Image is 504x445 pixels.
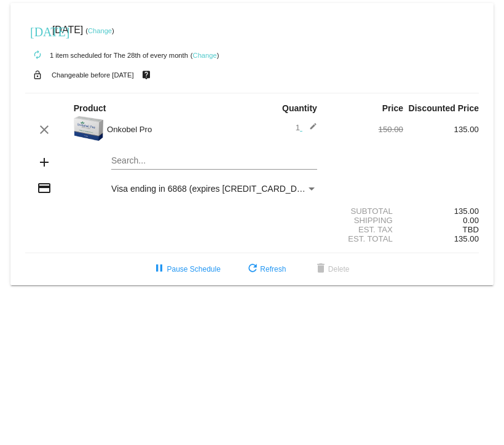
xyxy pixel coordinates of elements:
small: 1 item scheduled for The 28th of every month [25,52,188,59]
button: Delete [304,258,360,280]
mat-icon: live_help [139,67,154,83]
small: Changeable before [DATE] [52,71,134,79]
strong: Discounted Price [409,103,479,113]
mat-icon: [DATE] [30,23,45,38]
div: Shipping [328,216,403,225]
span: Pause Schedule [152,265,220,274]
button: Pause Schedule [142,258,230,280]
mat-select: Payment Method [111,184,317,194]
span: 1 [296,123,317,132]
mat-icon: autorenew [30,48,45,63]
mat-icon: credit_card [37,181,52,195]
div: 150.00 [328,125,403,134]
button: Refresh [235,258,296,280]
mat-icon: edit [302,122,317,137]
div: Subtotal [328,207,403,216]
strong: Product [74,103,106,113]
mat-icon: lock_open [30,67,45,83]
mat-icon: delete [313,262,328,277]
mat-icon: refresh [245,262,260,277]
div: 135.00 [403,207,479,216]
span: TBD [463,225,479,234]
mat-icon: add [37,155,52,170]
img: OnkobelBox_R.png [74,116,104,141]
span: Refresh [245,265,286,274]
div: Est. Total [328,234,403,243]
input: Search... [111,156,317,166]
a: Change [88,27,112,34]
small: ( ) [191,52,219,59]
span: Visa ending in 6868 (expires [CREDIT_CARD_DATA]) [111,184,317,194]
mat-icon: pause [152,262,167,277]
a: Change [193,52,217,59]
div: Est. Tax [328,225,403,234]
small: ( ) [85,27,114,34]
span: 135.00 [454,234,479,243]
span: 0.00 [463,216,479,225]
span: Delete [313,265,350,274]
div: 135.00 [403,125,479,134]
strong: Price [382,103,403,113]
strong: Quantity [282,103,317,113]
mat-icon: clear [37,122,52,137]
div: Onkobel Pro [101,125,252,134]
